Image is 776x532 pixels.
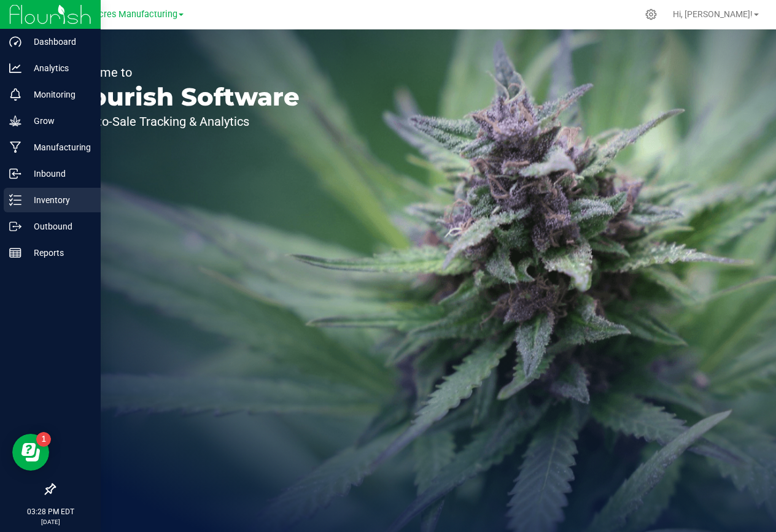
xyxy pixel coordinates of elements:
inline-svg: Inventory [9,194,21,206]
p: Grow [21,114,95,128]
inline-svg: Monitoring [9,88,21,101]
inline-svg: Inbound [9,168,21,180]
p: Reports [21,245,95,260]
p: [DATE] [6,517,95,526]
div: Manage settings [643,9,659,20]
inline-svg: Dashboard [9,36,21,48]
p: Outbound [21,219,95,234]
p: Dashboard [21,34,95,49]
p: Inventory [21,193,95,207]
iframe: Resource center [12,434,49,471]
p: Flourish Software [66,85,300,109]
span: Hi, [PERSON_NAME]! [673,9,753,19]
iframe: Resource center unread badge [36,432,51,447]
inline-svg: Analytics [9,62,21,74]
p: 03:28 PM EDT [6,506,95,517]
p: Analytics [21,61,95,75]
inline-svg: Grow [9,115,21,127]
p: Inbound [21,166,95,181]
inline-svg: Outbound [9,220,21,233]
inline-svg: Reports [9,247,21,259]
p: Manufacturing [21,140,95,155]
p: Welcome to [66,66,300,79]
p: Seed-to-Sale Tracking & Analytics [66,115,300,128]
inline-svg: Manufacturing [9,141,21,153]
p: Monitoring [21,87,95,102]
span: Green Acres Manufacturing [67,9,177,20]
